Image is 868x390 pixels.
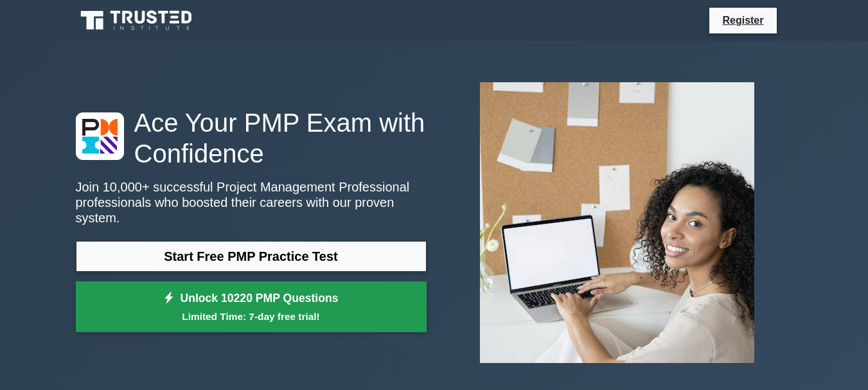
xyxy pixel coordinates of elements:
[714,12,771,28] a: Register
[92,309,411,324] small: Limited Time: 7-day free trial!
[76,179,427,226] p: Join 10,000+ successful Project Management Professional professionals who boosted their careers w...
[76,281,427,333] a: Unlock 10220 PMP QuestionsLimited Time: 7-day free trial!
[76,241,427,272] a: Start Free PMP Practice Test
[76,107,427,169] h1: Ace Your PMP Exam with Confidence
